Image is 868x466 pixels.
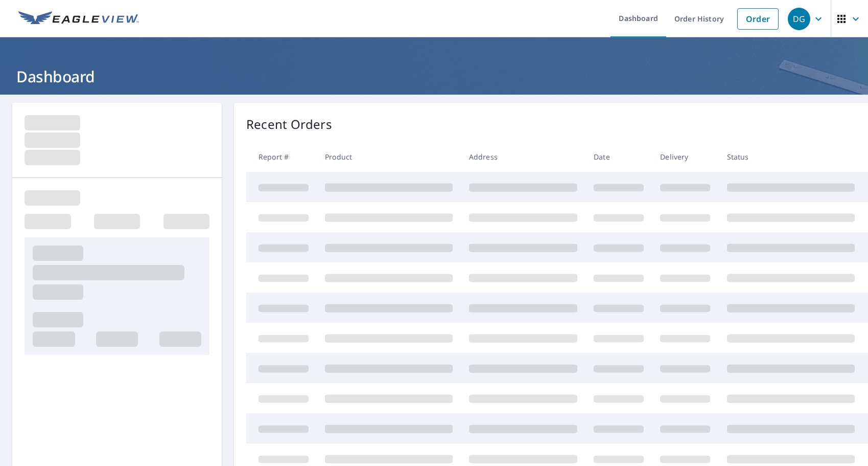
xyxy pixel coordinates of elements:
[737,8,779,30] a: Order
[461,142,585,172] th: Address
[317,142,461,172] th: Product
[18,11,139,27] img: EV Logo
[788,8,810,30] div: DG
[585,142,652,172] th: Date
[652,142,718,172] th: Delivery
[719,142,863,172] th: Status
[12,66,856,87] h1: Dashboard
[246,142,317,172] th: Report #
[246,115,332,134] p: Recent Orders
